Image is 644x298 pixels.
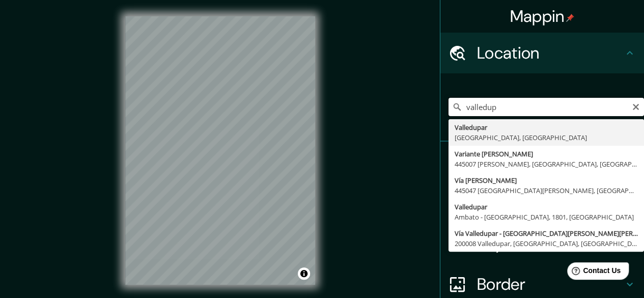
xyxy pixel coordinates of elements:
[455,238,638,249] div: 200008 Valledupar, [GEOGRAPHIC_DATA], [GEOGRAPHIC_DATA]
[455,228,638,238] div: Vía Valledupar - [GEOGRAPHIC_DATA][PERSON_NAME][PERSON_NAME]
[477,43,624,63] h4: Location
[566,14,574,22] img: pin-icon.png
[455,202,638,212] div: Valledupar
[510,6,575,26] h4: Mappin
[455,149,638,159] div: Variante [PERSON_NAME]
[440,142,644,182] div: Pins
[455,159,638,169] div: 445007 [PERSON_NAME], [GEOGRAPHIC_DATA], [GEOGRAPHIC_DATA]
[553,258,633,287] iframe: Help widget launcher
[440,182,644,223] div: Style
[455,212,638,222] div: Ambato - [GEOGRAPHIC_DATA], 1801, [GEOGRAPHIC_DATA]
[477,274,624,294] h4: Border
[632,101,640,111] button: Clear
[298,267,310,280] button: Toggle attribution
[455,185,638,196] div: 445047 [GEOGRAPHIC_DATA][PERSON_NAME], [GEOGRAPHIC_DATA], [GEOGRAPHIC_DATA]
[477,233,624,254] h4: Layout
[125,16,315,285] canvas: Map
[449,98,644,116] input: Pick your city or area
[455,122,638,132] div: Valledupar
[455,132,638,143] div: [GEOGRAPHIC_DATA], [GEOGRAPHIC_DATA]
[455,175,638,185] div: Vía [PERSON_NAME]
[440,223,644,264] div: Layout
[440,33,644,73] div: Location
